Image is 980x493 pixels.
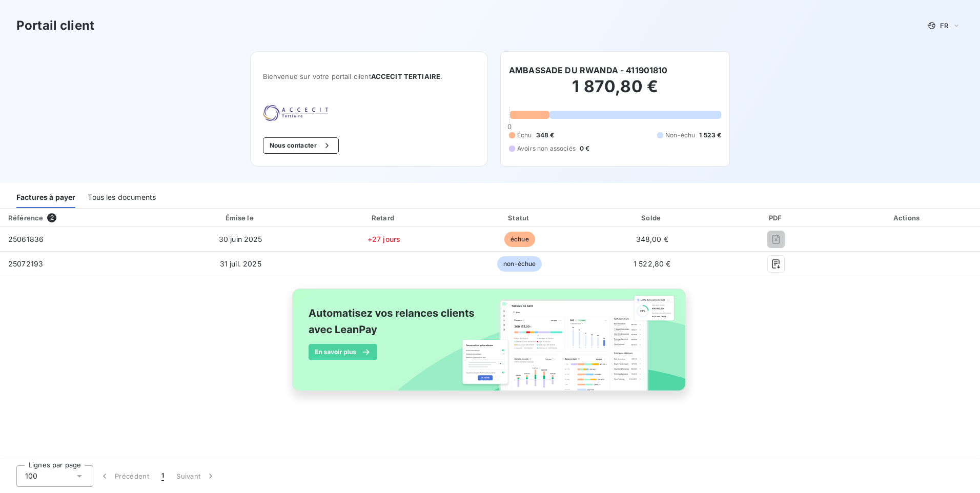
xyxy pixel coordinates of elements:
div: Référence [8,214,43,222]
h6: AMBASSADE DU RWANDA - 411901810 [509,64,668,76]
span: ACCECIT TERTIAIRE [371,72,441,80]
h2: 1 870,80 € [509,76,721,107]
div: Actions [837,213,978,223]
span: FR [940,22,948,30]
span: 1 523 € [699,131,721,140]
div: Statut [455,213,585,223]
button: 1 [155,465,170,487]
span: 25061836 [8,235,44,243]
span: échue [504,232,535,247]
span: Non-échu [665,131,695,140]
div: Retard [317,213,451,223]
img: banner [283,282,697,408]
span: +27 jours [367,235,400,243]
div: Factures à payer [16,187,75,208]
button: Nous contacter [263,137,339,154]
span: 2 [47,213,56,222]
button: Suivant [170,465,222,487]
span: non-échue [497,256,542,272]
div: Solde [589,213,716,223]
span: 0 € [580,144,589,153]
span: 100 [25,471,37,481]
div: PDF [720,213,833,223]
span: 1 522,80 € [634,259,671,268]
span: Bienvenue sur votre portail client . [263,72,475,80]
span: 348 € [536,131,555,140]
span: 348,00 € [636,235,668,243]
span: Avoirs non associés [517,144,576,153]
span: 30 juin 2025 [219,235,262,243]
span: 31 juil. 2025 [220,259,261,268]
img: Company logo [263,105,329,121]
button: Précédent [93,465,155,487]
div: Tous les documents [88,187,156,208]
span: Échu [517,131,532,140]
span: 0 [507,122,512,131]
span: 25072193 [8,259,43,268]
h3: Portail client [16,16,94,35]
div: Émise le [168,213,313,223]
span: 1 [161,471,164,481]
